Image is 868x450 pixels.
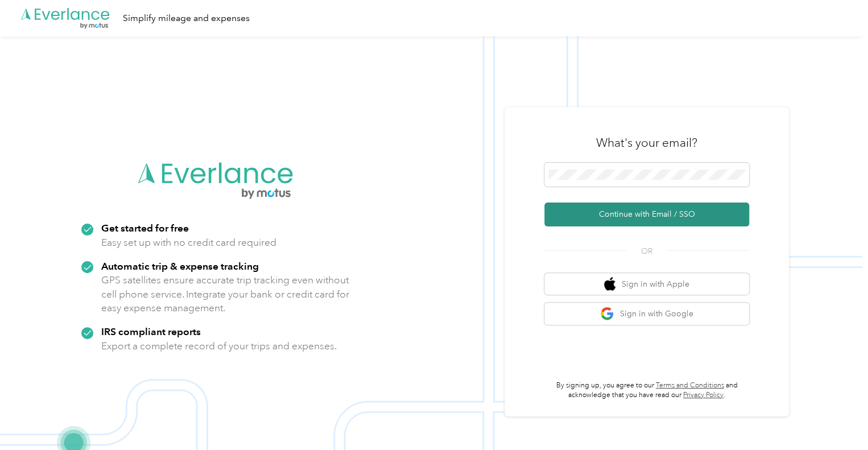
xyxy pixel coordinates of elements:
img: google logo [600,307,614,321]
button: Continue with Email / SSO [544,203,749,226]
p: GPS satellites ensure accurate trip tracking even without cell phone service. Integrate your bank... [101,273,350,315]
button: apple logoSign in with Apple [544,273,749,295]
img: apple logo [604,277,615,291]
button: google logoSign in with Google [544,303,749,325]
div: Simplify mileage and expenses [123,11,250,26]
p: By signing up, you agree to our and acknowledge that you have read our . [544,381,749,401]
p: Easy set up with no credit card required [101,236,276,250]
h3: What's your email? [596,135,697,151]
p: Export a complete record of your trips and expenses. [101,339,337,353]
span: OR [627,245,667,257]
strong: Automatic trip & expense tracking [101,260,259,272]
a: Privacy Policy [683,391,724,399]
strong: IRS compliant reports [101,325,201,337]
strong: Get started for free [101,222,189,234]
a: Terms and Conditions [656,381,724,390]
